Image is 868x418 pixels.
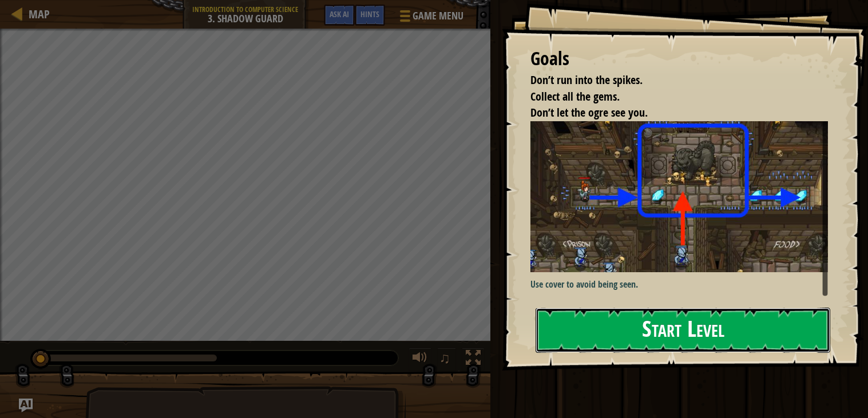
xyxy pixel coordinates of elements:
a: Map [23,6,50,22]
span: Don’t run into the spikes. [530,72,643,87]
button: Start Level [536,308,830,353]
button: Ask AI [19,399,33,412]
span: ♫ [439,349,451,367]
span: Collect all the gems. [530,89,620,104]
li: Don’t run into the spikes. [516,72,825,89]
span: Don’t let the ogre see you. [530,105,648,120]
li: Don’t let the ogre see you. [516,105,825,121]
div: Goals [530,46,828,72]
button: Ask AI [324,5,355,26]
p: Use cover to avoid being seen. [530,278,828,291]
img: Shadow guard [530,121,828,272]
span: Map [29,6,50,22]
button: Adjust volume [409,348,431,371]
span: Game Menu [413,9,463,23]
button: Toggle fullscreen [462,348,485,371]
span: Hints [360,9,379,19]
span: Ask AI [330,9,349,19]
li: Collect all the gems. [516,89,825,105]
button: ♫ [437,348,457,371]
button: Game Menu [391,5,470,31]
